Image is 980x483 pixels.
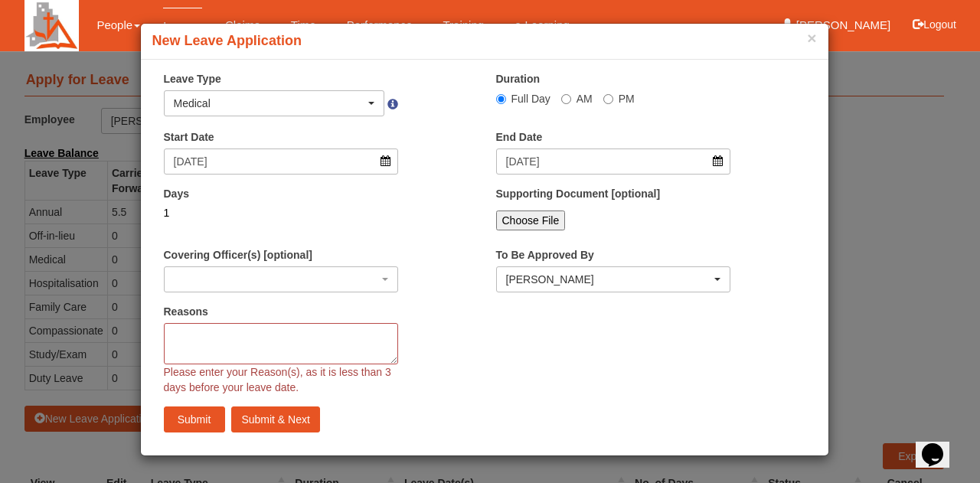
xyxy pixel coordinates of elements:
span: PM [619,93,635,105]
input: d/m/yyyy [496,148,731,175]
input: Submit [164,406,225,432]
button: Medical [164,90,385,116]
button: Benjamin Lee Gin Huat [496,266,731,292]
label: Covering Officer(s) [optional] [164,247,312,263]
input: d/m/yyyy [164,148,399,175]
input: Choose File [496,210,566,230]
label: Days [164,186,189,201]
label: To Be Approved By [496,247,594,263]
span: Please enter your Reason(s), as it is less than 3 days before your leave date. [164,366,391,393]
button: × [807,30,816,46]
div: [PERSON_NAME] [506,272,712,287]
label: Start Date [164,129,214,145]
label: End Date [496,129,543,145]
div: Medical [174,96,366,111]
b: New Leave Application [152,33,302,48]
label: Duration [496,71,541,86]
span: AM [577,93,593,105]
iframe: chat widget [916,422,965,468]
span: Full Day [511,93,550,105]
label: Reasons [164,304,208,319]
label: Supporting Document [optional] [496,186,661,201]
div: 1 [164,205,399,220]
input: Submit & Next [231,406,319,432]
label: Leave Type [164,71,221,86]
